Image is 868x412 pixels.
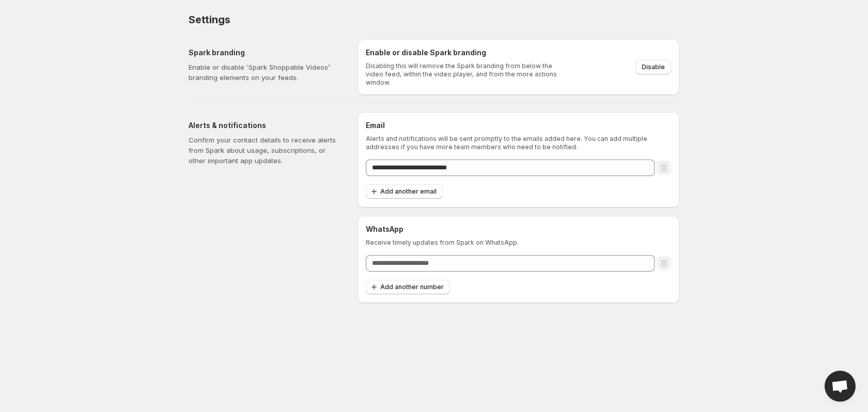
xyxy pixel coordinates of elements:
h6: Enable or disable Spark branding [366,47,564,58]
h5: Alerts & notifications [189,120,341,131]
p: Receive timely updates from Spark on WhatsApp. [366,239,671,247]
button: Add another email [366,184,443,199]
p: Disabling this will remove the Spark branding from below the video feed, within the video player,... [366,62,564,87]
p: Confirm your contact details to receive alerts from Spark about usage, subscriptions, or other im... [189,135,341,166]
h6: WhatsApp [366,224,671,234]
span: Settings [189,13,230,26]
h5: Spark branding [189,47,341,58]
button: Disable [636,60,671,74]
span: Disable [642,63,665,71]
span: Add another email [380,187,437,196]
h6: Email [366,120,671,131]
button: Add another number [366,280,450,294]
p: Enable or disable ‘Spark Shoppable Videos’ branding elements on your feeds. [189,62,341,83]
span: Add another number [380,283,444,291]
a: Open chat [825,371,856,402]
p: Alerts and notifications will be sent promptly to the emails added here. You can add multiple add... [366,135,671,151]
